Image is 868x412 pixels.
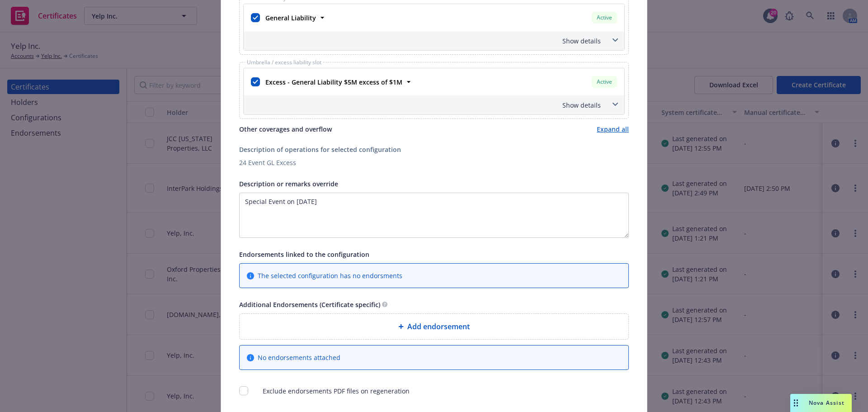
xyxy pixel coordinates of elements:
span: Umbrella / excess liability slot [245,60,323,65]
div: Show details [245,100,601,110]
span: Other coverages and overflow [239,124,332,134]
span: Description or remarks override [239,180,338,188]
div: Show details [245,36,601,46]
div: 24 Event GL Excess [239,158,629,167]
span: Endorsements linked to the configuration [239,250,369,259]
span: The selected configuration has no endorsments [258,271,402,280]
span: Additional Endorsements (Certificate specific) [239,300,380,309]
span: Add endorsement [407,321,470,332]
span: Exclude endorsements PDF files on regeneration [263,386,410,396]
span: Active [595,78,613,86]
a: Expand all [597,124,629,134]
button: Nova Assist [790,394,852,412]
span: Active [595,14,613,22]
strong: General Liability [265,14,316,22]
div: Show details [244,31,624,50]
div: Show details [244,95,624,114]
span: No endorsements attached [258,353,340,362]
strong: Excess - General Liability $5M excess of $1M [265,78,402,86]
div: Add endorsement [239,313,629,340]
div: Drag to move [790,394,802,412]
textarea: Input description [239,193,629,238]
span: Nova Assist [809,399,844,407]
div: Description of operations for selected configuration [239,145,629,154]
